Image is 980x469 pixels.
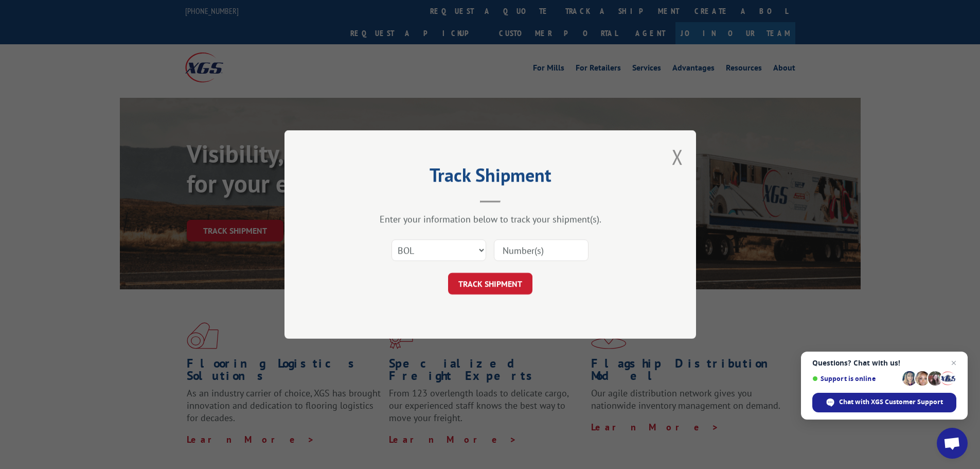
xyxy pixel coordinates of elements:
input: Number(s) [494,239,589,261]
button: TRACK SHIPMENT [448,273,532,294]
h2: Track Shipment [336,168,645,187]
span: Support is online [812,375,899,383]
button: Close modal [672,143,683,170]
div: Enter your information below to track your shipment(s). [336,213,645,225]
div: Open chat [937,428,968,459]
div: Chat with XGS Customer Support [812,393,956,412]
span: Close chat [948,357,960,369]
span: Chat with XGS Customer Support [839,397,943,407]
span: Questions? Chat with us! [812,359,956,367]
